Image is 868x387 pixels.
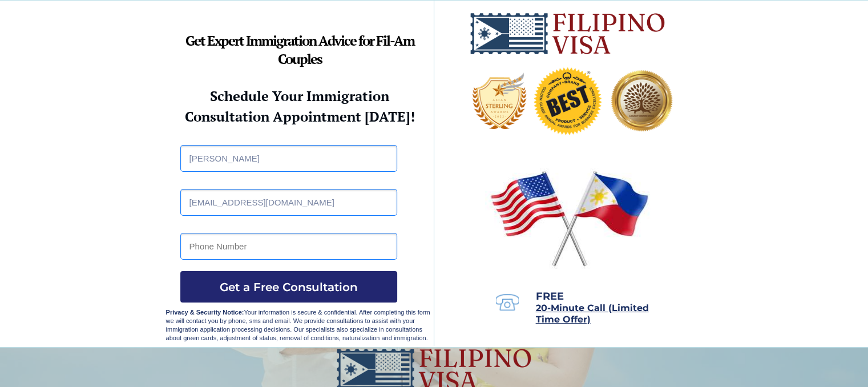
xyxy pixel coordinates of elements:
[180,145,397,172] input: Full Name
[185,107,415,126] strong: Consultation Appointment [DATE]!
[185,31,414,68] strong: Get Expert Immigration Advice for Fil-Am Couples
[180,280,397,294] span: Get a Free Consultation
[536,304,649,324] a: 20-Minute Call (Limited Time Offer)
[180,189,397,216] input: Email
[536,303,649,325] span: 20-Minute Call (Limited Time Offer)
[210,87,389,105] strong: Schedule Your Immigration
[180,271,397,303] button: Get a Free Consultation
[166,309,430,341] span: Your information is secure & confidential. After completing this form we will contact you by phon...
[180,233,397,260] input: Phone Number
[166,309,244,316] strong: Privacy & Security Notice:
[536,290,564,303] span: FREE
